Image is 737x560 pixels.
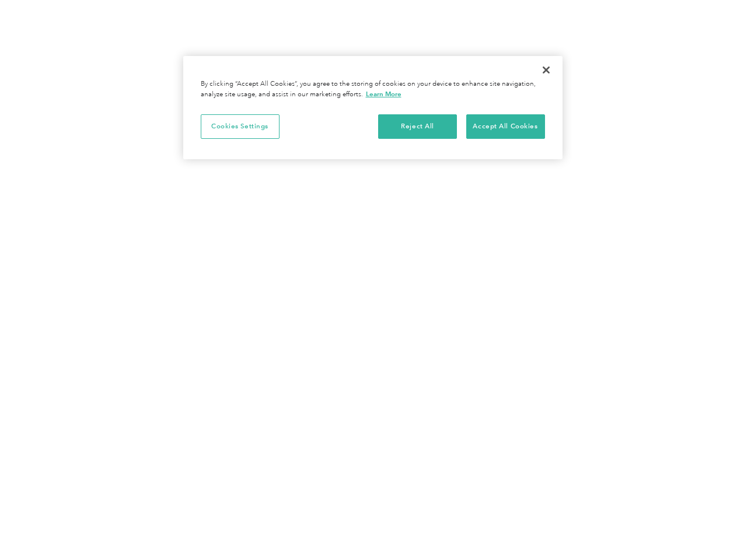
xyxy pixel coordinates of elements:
button: Reject All [378,114,457,139]
button: Accept All Cookies [466,114,545,139]
div: By clicking “Accept All Cookies”, you agree to the storing of cookies on your device to enhance s... [201,79,545,100]
div: Privacy [183,56,563,159]
a: More information about your privacy, opens in a new tab [366,90,401,98]
button: Close [533,57,559,83]
div: Cookie banner [183,56,563,159]
button: Cookies Settings [201,114,280,139]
